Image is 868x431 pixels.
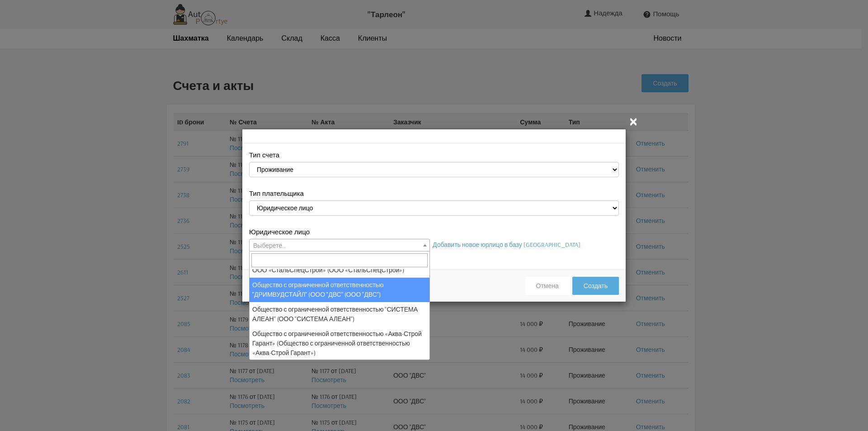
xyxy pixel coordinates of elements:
i:  [628,116,639,127]
li: Общество с ограниченной ответственностью "ДРИМВУДСТАЙЛ" (ООО "ДВС" (ООО "ДВС") [250,278,429,302]
a: Добавить новое юрлицо в базу [GEOGRAPHIC_DATA] [433,241,580,249]
label: Юридическое лицо [249,227,310,237]
label: Тип плательщика [249,189,304,198]
button: Создать [572,277,619,295]
li: Общество с ограниченной ответственностью "СИСТЕМА АЛЕАН" (ООО "СИСТЕМА АЛЕАН") [250,302,429,327]
li: ООО «СтальСпецСтрой» (ООО «СтальСпецСтрой») [250,263,429,278]
label: Тип счета [249,150,279,160]
button: Закрыть [628,115,639,127]
button: Отмена [525,277,570,295]
span: Выберете... [253,242,286,250]
li: Общество с ограниченной ответственностью «Аква-Строй Гарант» (Общество с ограниченной ответственн... [250,327,429,360]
